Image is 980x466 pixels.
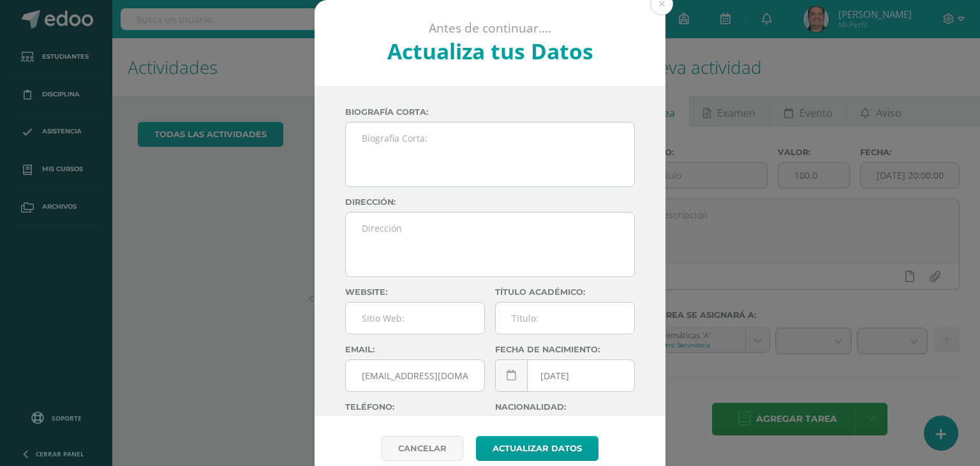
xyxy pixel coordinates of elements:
[345,197,635,207] label: Dirección:
[345,345,485,354] label: Email:
[349,36,632,66] h2: Actualiza tus Datos
[345,287,485,297] label: Website:
[476,436,598,461] button: Actualizar datos
[346,360,484,391] input: Correo Electronico:
[345,402,485,412] label: Teléfono:
[346,303,484,334] input: Sitio Web:
[382,436,463,461] a: Cancelar
[495,345,635,354] label: Fecha de nacimiento:
[349,20,632,36] p: Antes de continuar....
[345,107,635,117] label: Biografía corta:
[496,303,634,334] input: Titulo:
[495,287,635,297] label: Título académico:
[495,402,635,412] label: Nacionalidad:
[496,360,634,391] input: Fecha de Nacimiento:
